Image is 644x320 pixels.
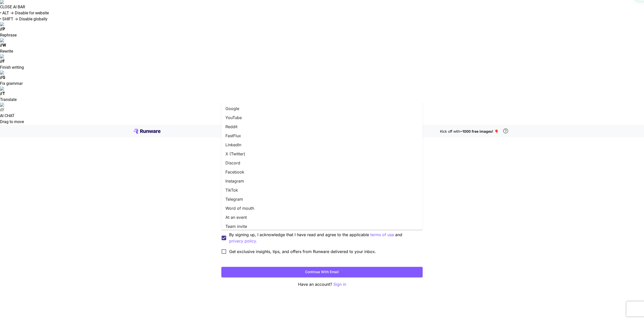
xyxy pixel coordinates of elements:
[460,129,499,133] span: ~1000 free images! 🎈
[370,232,394,238] button: By signing up, I acknowledge that I have read and agree to the applicable and privacy policy.
[221,158,423,167] li: Discord
[229,238,257,244] p: privacy policy.
[221,122,423,131] li: Reddit
[221,186,423,195] li: TikTok
[370,232,394,238] p: terms of use
[221,149,423,158] li: X (Twitter)
[229,238,257,244] button: By signing up, I acknowledge that I have read and agree to the applicable terms of use and
[221,222,423,231] li: Team invite
[221,195,423,204] li: Telegram
[221,176,423,186] li: Instagram
[333,281,346,288] button: Sign in
[221,213,423,222] li: At an event
[221,281,423,288] p: Have an account?
[221,131,423,140] li: FastFlux
[221,167,423,176] li: Facebook
[221,267,423,277] button: Continue with email
[221,140,423,149] li: LinkedIn
[501,126,511,136] button: In order to qualify for free credit, you need to sign up with a business email address and click ...
[440,129,460,133] span: Kick off with
[229,248,376,255] span: Get exclusive insights, tips, and offers from Runware delivered to your inbox.
[221,204,423,213] li: Word of mouth
[229,232,419,244] p: By signing up, I acknowledge that I have read and agree to the applicable and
